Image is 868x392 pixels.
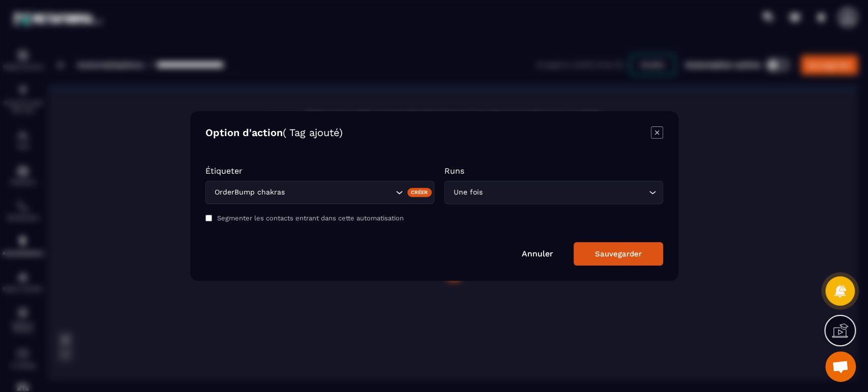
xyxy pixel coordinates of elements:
input: Search for option [485,187,646,198]
span: Une fois [451,187,485,198]
input: Search for option [287,187,393,198]
span: ( Tag ajouté) [283,126,343,139]
div: Search for option [444,181,663,204]
label: Segmenter les contacts entrant dans cette automatisation [217,214,404,222]
div: Ouvrir le chat [825,351,856,382]
div: Sauvegarder [595,249,642,258]
h4: Option d'action [205,126,343,141]
button: Sauvegarder [574,242,663,266]
div: Créer [407,188,432,197]
p: Étiqueter [205,166,434,176]
div: Search for option [205,181,434,204]
a: Annuler [522,249,553,258]
span: OrderBump chakras [212,187,287,198]
p: Runs [444,166,663,176]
